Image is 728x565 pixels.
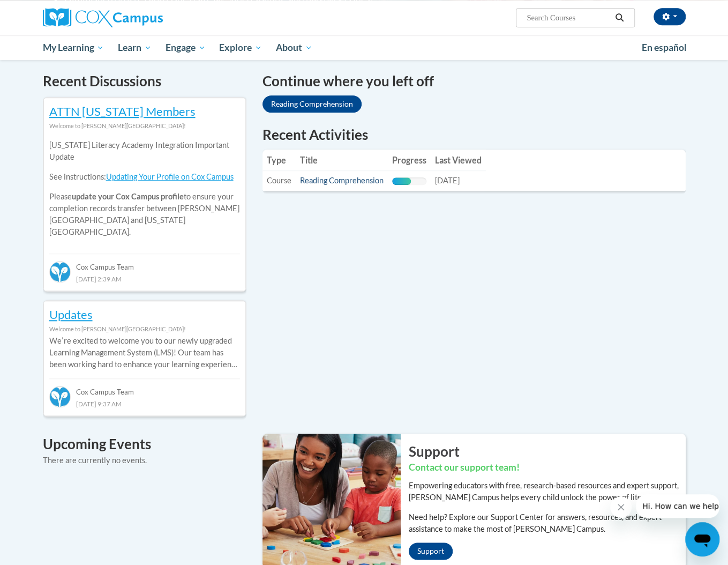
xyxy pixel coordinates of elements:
[49,307,93,322] a: Updates
[392,177,411,185] div: Progress, %
[36,35,111,60] a: My Learning
[526,11,611,24] input: Search Courses
[262,71,686,92] h4: Continue where you left off
[642,42,687,53] span: En español
[49,378,240,398] div: Cox Campus Team
[43,8,246,27] a: Cox Campus
[610,496,632,518] iframe: Close message
[27,35,702,60] div: Main menu
[49,171,240,183] p: See instructions:
[49,120,240,132] div: Welcome to [PERSON_NAME][GEOGRAPHIC_DATA]!
[262,150,296,171] th: Type
[685,522,719,556] iframe: Button to launch messaging window
[43,456,147,465] span: There are currently no events.
[269,35,319,60] a: About
[49,104,196,118] a: ATTN [US_STATE] Members
[43,434,246,455] h4: Upcoming Events
[6,8,87,16] span: Hi. How can we help?
[49,398,240,410] div: [DATE] 9:37 AM
[409,480,686,503] p: Empowering educators with free, research-based resources and expert support, [PERSON_NAME] Campus...
[49,323,240,335] div: Welcome to [PERSON_NAME][GEOGRAPHIC_DATA]!
[409,542,453,560] a: Support
[42,41,104,54] span: My Learning
[49,254,240,273] div: Cox Campus Team
[49,261,71,282] img: Cox Campus Team
[49,386,71,407] img: Cox Campus Team
[166,41,206,54] span: Engage
[43,71,246,92] h4: Recent Discussions
[49,139,240,163] p: [US_STATE] Literacy Academy Integration Important Update
[267,176,291,185] span: Course
[49,273,240,285] div: [DATE] 2:39 AM
[111,35,159,60] a: Learn
[409,442,686,461] h2: Support
[118,41,152,54] span: Learn
[159,35,213,60] a: Engage
[611,11,627,24] button: Search
[276,41,312,54] span: About
[212,35,269,60] a: Explore
[435,176,460,185] span: [DATE]
[262,125,686,144] h1: Recent Activities
[388,150,431,171] th: Progress
[296,150,388,171] th: Title
[636,494,719,518] iframe: Message from company
[431,150,486,171] th: Last Viewed
[262,95,362,113] a: Reading Comprehension
[49,335,240,370] p: Weʹre excited to welcome you to our newly upgraded Learning Management System (LMS)! Our team has...
[43,8,163,27] img: Cox Campus
[72,192,184,201] b: update your Cox Campus profile
[219,41,262,54] span: Explore
[409,461,686,474] h3: Contact our support team!
[635,36,694,59] a: En español
[300,176,384,185] a: Reading Comprehension
[106,172,234,181] a: Updating Your Profile on Cox Campus
[654,8,686,25] button: Account Settings
[49,132,240,246] div: Please to ensure your completion records transfer between [PERSON_NAME][GEOGRAPHIC_DATA] and [US_...
[409,511,686,535] p: Need help? Explore our Support Center for answers, resources, and expert assistance to make the m...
